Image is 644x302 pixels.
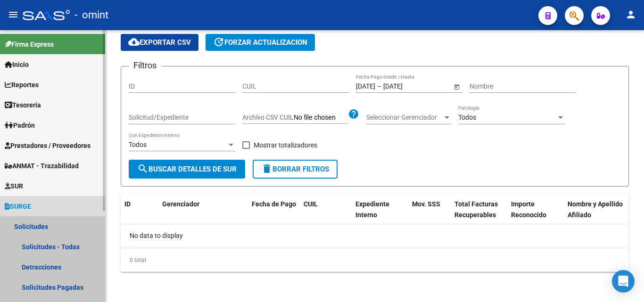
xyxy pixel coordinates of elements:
[5,59,29,70] span: Inicio
[355,200,389,219] span: Expediente Interno
[254,139,317,151] span: Mostrar totalizadores
[5,161,79,171] span: ANMAT - Trazabilidad
[121,194,158,225] datatable-header-cell: ID
[261,165,329,173] span: Borrar Filtros
[507,194,564,225] datatable-header-cell: Importe Reconocido
[356,82,375,90] input: Fecha inicio
[128,36,140,48] mat-icon: cloud_download
[124,200,131,208] span: ID
[383,82,429,90] input: Fecha fin
[366,114,443,122] span: Seleccionar Gerenciador
[129,141,147,148] span: Todos
[408,194,451,225] datatable-header-cell: Mov. SSS
[451,194,507,225] datatable-header-cell: Total Facturas Recuperables
[261,163,272,174] mat-icon: delete
[128,38,191,47] span: Exportar CSV
[248,194,300,225] datatable-header-cell: Fecha de Pago
[564,194,635,225] datatable-header-cell: Nombre y Apellido Afiliado
[213,38,307,47] span: Forzar actualizacion
[304,200,318,208] span: CUIL
[158,194,248,225] datatable-header-cell: Gerenciador
[458,114,476,121] span: Todos
[412,200,440,208] span: Mov. SSS
[5,140,91,151] span: Prestadores / Proveedores
[5,201,31,212] span: SURGE
[253,160,338,179] button: Borrar Filtros
[242,114,294,121] span: Archivo CSV CUIL
[625,9,636,20] mat-icon: person
[206,34,315,51] button: Forzar actualizacion
[5,120,35,131] span: Padrón
[213,36,224,48] mat-icon: update
[129,160,245,179] button: Buscar Detalles de Sur
[74,5,108,25] span: - omint
[8,9,19,20] mat-icon: menu
[511,200,546,219] span: Importe Reconocido
[121,248,629,272] div: 0 total
[129,59,161,72] h3: Filtros
[137,165,237,173] span: Buscar Detalles de Sur
[348,108,359,120] mat-icon: help
[5,39,54,49] span: Firma Express
[352,194,408,225] datatable-header-cell: Expediente Interno
[454,200,498,219] span: Total Facturas Recuperables
[137,163,149,174] mat-icon: search
[452,82,462,91] button: Open calendar
[121,34,198,51] button: Exportar CSV
[121,224,629,248] div: No data to display
[568,200,623,219] span: Nombre y Apellido Afiliado
[300,194,352,225] datatable-header-cell: CUIL
[5,181,23,191] span: SUR
[162,200,199,208] span: Gerenciador
[377,82,381,90] span: –
[252,200,296,208] span: Fecha de Pago
[612,270,635,293] div: Open Intercom Messenger
[5,100,41,110] span: Tesorería
[294,114,348,122] input: Archivo CSV CUIL
[5,80,39,90] span: Reportes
